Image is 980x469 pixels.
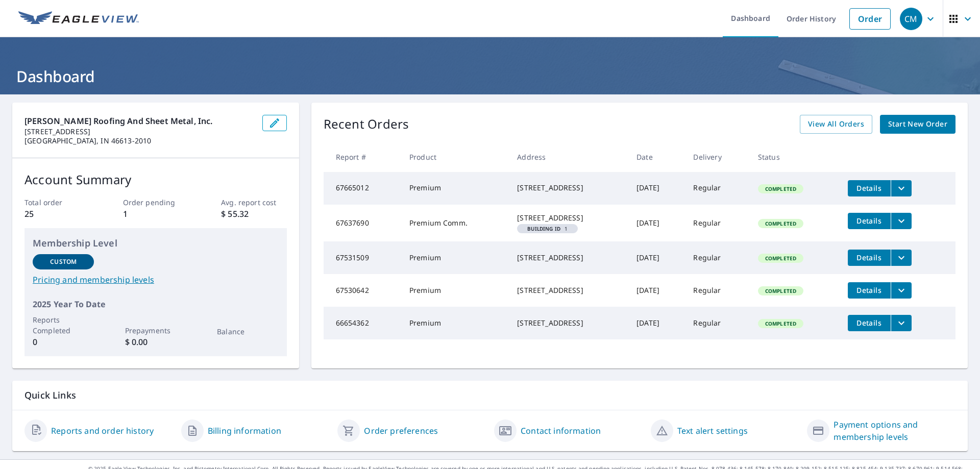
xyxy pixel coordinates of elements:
[685,274,749,307] td: Regular
[12,66,968,87] h1: Dashboard
[849,8,891,30] a: Order
[854,285,885,295] span: Details
[685,142,749,172] th: Delivery
[808,118,864,131] span: View All Orders
[324,142,401,172] th: Report #
[891,213,912,229] button: filesDropdownBtn-67637690
[51,425,154,437] a: Reports and order history
[24,170,287,189] p: Account Summary
[900,8,922,30] div: CM
[33,336,94,348] p: 0
[628,142,685,172] th: Date
[33,314,94,336] p: Reports Completed
[854,253,885,262] span: Details
[891,282,912,299] button: filesDropdownBtn-67530642
[527,226,560,231] em: Building ID
[880,115,955,134] a: Start New Order
[800,115,872,134] a: View All Orders
[685,307,749,339] td: Regular
[221,197,286,208] p: Avg. report cost
[401,172,509,205] td: Premium
[123,208,188,220] p: 1
[759,320,802,327] span: Completed
[759,220,802,227] span: Completed
[324,307,401,339] td: 66654362
[50,257,77,266] p: Custom
[324,115,409,134] p: Recent Orders
[759,255,802,262] span: Completed
[33,298,279,310] p: 2025 Year To Date
[208,425,281,437] a: Billing information
[24,208,90,220] p: 25
[750,142,840,172] th: Status
[891,250,912,266] button: filesDropdownBtn-67531509
[401,307,509,339] td: Premium
[125,336,186,348] p: $ 0.00
[24,389,955,402] p: Quick Links
[24,127,254,136] p: [STREET_ADDRESS]
[33,236,279,250] p: Membership Level
[685,241,749,274] td: Regular
[401,241,509,274] td: Premium
[18,11,139,27] img: EV Logo
[324,241,401,274] td: 67531509
[33,274,279,286] a: Pricing and membership levels
[517,213,620,223] div: [STREET_ADDRESS]
[217,326,278,337] p: Balance
[324,172,401,205] td: 67665012
[848,250,891,266] button: detailsBtn-67531509
[628,307,685,339] td: [DATE]
[759,287,802,294] span: Completed
[848,315,891,331] button: detailsBtn-66654362
[891,315,912,331] button: filesDropdownBtn-66654362
[401,274,509,307] td: Premium
[685,205,749,241] td: Regular
[677,425,748,437] a: Text alert settings
[854,183,885,193] span: Details
[324,205,401,241] td: 67637690
[123,197,188,208] p: Order pending
[628,241,685,274] td: [DATE]
[888,118,947,131] span: Start New Order
[221,208,286,220] p: $ 55.32
[324,274,401,307] td: 67530642
[759,185,802,192] span: Completed
[517,253,620,263] div: [STREET_ADDRESS]
[517,318,620,328] div: [STREET_ADDRESS]
[24,115,254,127] p: [PERSON_NAME] Roofing and Sheet Metal, Inc.
[509,142,628,172] th: Address
[628,274,685,307] td: [DATE]
[628,205,685,241] td: [DATE]
[891,180,912,196] button: filesDropdownBtn-67665012
[848,180,891,196] button: detailsBtn-67665012
[401,205,509,241] td: Premium Comm.
[848,282,891,299] button: detailsBtn-67530642
[854,216,885,226] span: Details
[517,285,620,295] div: [STREET_ADDRESS]
[848,213,891,229] button: detailsBtn-67637690
[521,425,601,437] a: Contact information
[854,318,885,328] span: Details
[401,142,509,172] th: Product
[24,197,90,208] p: Total order
[125,325,186,336] p: Prepayments
[628,172,685,205] td: [DATE]
[517,183,620,193] div: [STREET_ADDRESS]
[834,418,955,443] a: Payment options and membership levels
[24,136,254,145] p: [GEOGRAPHIC_DATA], IN 46613-2010
[521,226,574,231] span: 1
[685,172,749,205] td: Regular
[364,425,438,437] a: Order preferences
